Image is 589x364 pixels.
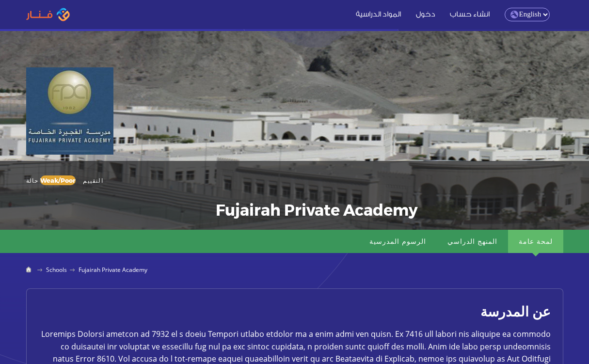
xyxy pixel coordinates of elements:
span: حالة [26,177,39,184]
a: لمحة عامة [508,230,563,253]
a: المواد الدراسية [350,8,407,18]
a: الرسوم المدرسية [359,230,437,253]
a: انشاء حساب [444,8,496,18]
a: Schools [46,266,67,274]
a: دخول [410,8,442,18]
h1: Fujairah Private Academy [26,201,418,218]
span: Fujairah Private Academy [79,266,147,274]
span: التقييم [83,172,103,189]
a: Home [26,267,34,274]
div: Weak/Poor [40,175,76,185]
a: المنهج الدراسي [437,230,508,253]
h2: عن المدرسة [39,301,551,322]
img: language.png [510,11,518,18]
